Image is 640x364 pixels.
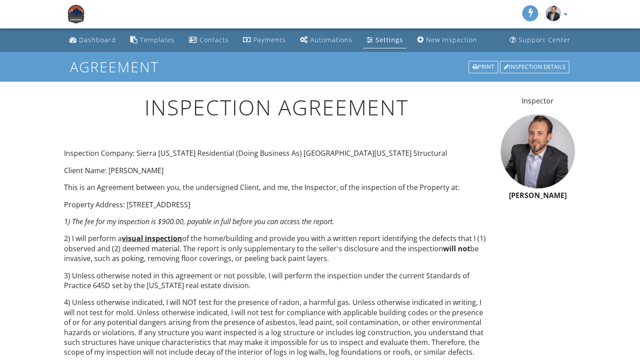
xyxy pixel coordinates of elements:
[64,200,489,210] p: Property Address: [STREET_ADDRESS]
[443,244,470,253] strong: will not
[500,113,576,190] img: img_9553.png
[426,36,477,44] div: New Inspection
[66,32,120,48] a: Dashboard
[253,36,286,44] div: Payments
[296,32,356,48] a: Automations (Basic)
[506,32,574,48] a: Support Center
[64,271,489,291] p: 3) Unless otherwise noted in this agreement or not possible, I will perform the inspection under ...
[64,182,489,192] p: This is an Agreement between you, the undersigned Client, and me, the Inspector, of the inspectio...
[376,36,403,44] div: Settings
[70,59,570,75] h1: Agreement
[545,5,561,21] img: img_9553.png
[64,148,489,158] p: Inspection Company: Sierra [US_STATE] Residential (Doing Business As) [GEOGRAPHIC_DATA][US_STATE]...
[122,233,182,243] u: visual inspection
[240,32,289,48] a: Payments
[79,36,116,44] div: Dashboard
[140,36,175,44] div: Templates
[468,60,499,74] a: Print
[64,217,334,226] em: 1) The fee for my inspection is $900.00, payable in full before you can access the report.
[64,233,489,263] p: 2) I will perform a of the home/building and provide you with a written report identifying the de...
[200,36,229,44] div: Contacts
[500,61,569,73] div: Inspection Details
[64,297,489,357] p: 4) Unless otherwise indicated, I will NOT test for the presence of radon, a harmful gas. Unless o...
[500,192,576,200] h6: [PERSON_NAME]
[500,96,576,106] p: Inspector
[64,2,88,26] img: Sierra Nevada Structural LLC
[363,32,407,48] a: Settings
[310,36,352,44] div: Automations
[64,166,489,175] p: Client Name: [PERSON_NAME]
[499,60,570,74] a: Inspection Details
[414,32,481,48] a: New Inspection
[127,32,178,48] a: Templates
[185,32,232,48] a: Contacts
[519,36,571,44] div: Support Center
[64,96,489,119] h1: Inspection Agreement
[468,61,498,73] div: Print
